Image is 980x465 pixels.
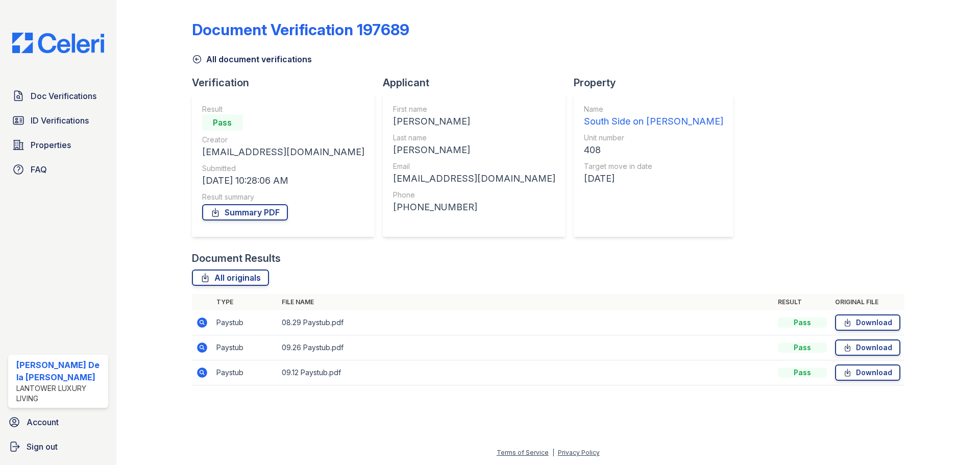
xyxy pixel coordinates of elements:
a: All document verifications [192,53,312,65]
div: [PERSON_NAME] [393,143,555,157]
span: ID Verifications [31,114,89,127]
div: Result [202,104,364,114]
div: South Side on [PERSON_NAME] [584,114,723,129]
img: CE_Logo_Blue-a8612792a0a2168367f1c8372b55b34899dd931a85d93a1a3d3e32e68fde9ad4.png [4,33,112,53]
div: Pass [778,317,827,328]
td: Paystub [212,360,278,385]
a: Terms of Service [497,449,549,456]
th: Result [774,294,831,310]
span: Sign out [27,440,58,453]
a: ID Verifications [8,110,108,131]
div: Pass [778,342,827,353]
a: Download [835,339,900,356]
div: Lantower Luxury Living [16,383,104,404]
th: Type [212,294,278,310]
div: [PERSON_NAME] [393,114,555,129]
td: 09.26 Paystub.pdf [278,335,774,360]
div: Phone [393,190,555,200]
a: All originals [192,270,269,286]
span: Doc Verifications [31,90,96,102]
span: Account [27,416,59,428]
a: Summary PDF [202,204,288,221]
div: [EMAIL_ADDRESS][DOMAIN_NAME] [393,172,555,186]
a: Account [4,412,112,432]
div: Pass [778,368,827,378]
div: Property [574,76,742,90]
a: Download [835,314,900,331]
div: Name [584,104,723,114]
div: Submitted [202,163,364,174]
a: Doc Verifications [8,86,108,106]
div: Creator [202,135,364,145]
a: Name South Side on [PERSON_NAME] [584,104,723,129]
div: Result summary [202,192,364,202]
td: Paystub [212,310,278,335]
td: 08.29 Paystub.pdf [278,310,774,335]
th: Original file [831,294,904,310]
div: 408 [584,143,723,157]
div: Document Results [192,251,281,265]
div: [EMAIL_ADDRESS][DOMAIN_NAME] [202,145,364,159]
div: Target move in date [584,161,723,172]
div: First name [393,104,555,114]
div: [PHONE_NUMBER] [393,200,555,214]
td: 09.12 Paystub.pdf [278,360,774,385]
span: Properties [31,139,71,151]
a: FAQ [8,159,108,180]
div: Applicant [383,76,574,90]
a: Privacy Policy [558,449,600,456]
td: Paystub [212,335,278,360]
div: Pass [202,114,243,131]
div: [DATE] [584,172,723,186]
a: Download [835,364,900,381]
div: | [552,449,554,456]
div: Unit number [584,133,723,143]
th: File name [278,294,774,310]
span: FAQ [31,163,47,176]
div: Document Verification 197689 [192,20,409,39]
div: Email [393,161,555,172]
div: Last name [393,133,555,143]
div: [PERSON_NAME] De la [PERSON_NAME] [16,359,104,383]
div: Verification [192,76,383,90]
div: [DATE] 10:28:06 AM [202,174,364,188]
a: Properties [8,135,108,155]
a: Sign out [4,436,112,457]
